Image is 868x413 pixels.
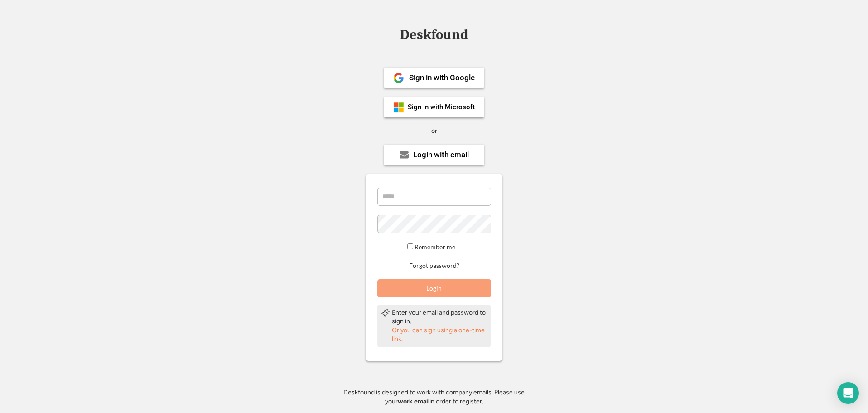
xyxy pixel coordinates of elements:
div: Deskfound [395,28,473,42]
div: Open Intercom Messenger [837,382,859,404]
div: or [431,126,437,136]
button: Forgot password? [408,262,461,270]
div: Enter your email and password to sign in. [392,308,487,326]
div: Login with email [413,151,469,159]
img: ms-symbollockup_mssymbol_19.png [393,102,404,113]
div: Sign in with Google [409,74,475,82]
button: Login [377,279,491,297]
div: Or you can sign using a one-time link. [392,326,487,344]
strong: work email [398,398,429,405]
img: 1024px-Google__G__Logo.svg.png [393,73,404,83]
label: Remember me [415,243,455,251]
div: Sign in with Microsoft [408,104,475,111]
div: Deskfound is designed to work with company emails. Please use your in order to register. [332,388,536,406]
